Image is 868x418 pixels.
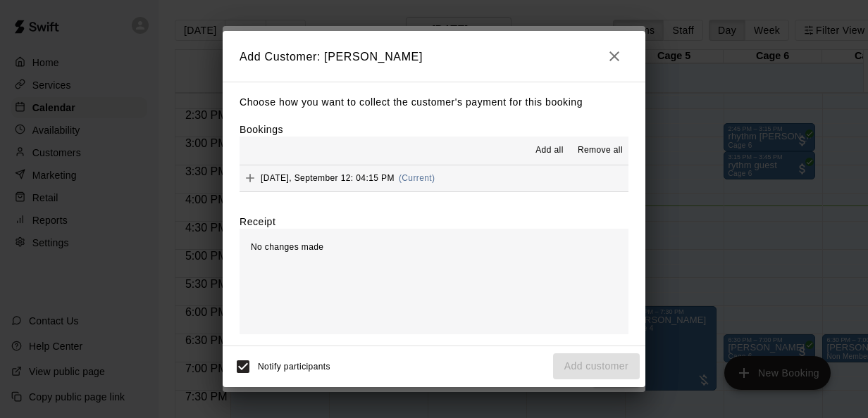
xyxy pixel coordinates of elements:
[240,172,261,183] span: Add
[258,362,330,372] span: Notify participants
[223,31,645,82] h2: Add Customer: [PERSON_NAME]
[261,173,395,183] span: [DATE], September 12: 04:15 PM
[240,215,275,229] label: Receipt
[251,242,323,252] span: No changes made
[399,173,435,183] span: (Current)
[527,139,572,162] button: Add all
[240,124,283,135] label: Bookings
[535,144,564,158] span: Add all
[572,139,628,162] button: Remove all
[240,94,628,111] p: Choose how you want to collect the customer's payment for this booking
[240,165,628,191] button: Add[DATE], September 12: 04:15 PM(Current)
[578,144,623,158] span: Remove all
